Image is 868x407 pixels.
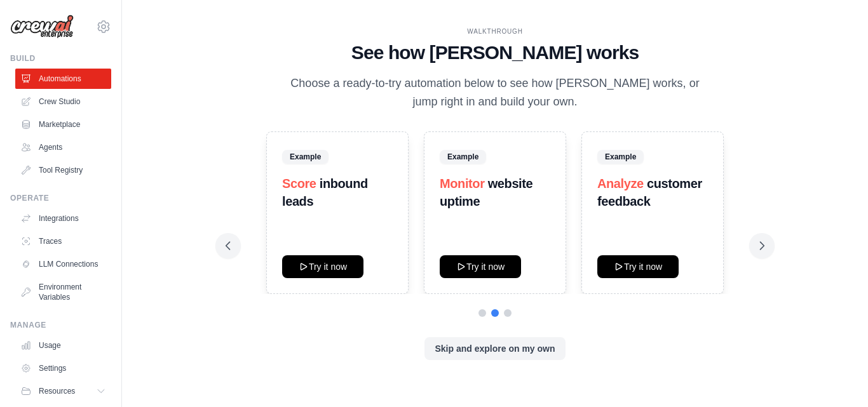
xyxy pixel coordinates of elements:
[15,160,111,180] a: Tool Registry
[440,255,521,278] button: Try it now
[10,193,111,203] div: Operate
[15,69,111,89] a: Automations
[15,231,111,251] a: Traces
[10,15,74,39] img: Logo
[597,177,644,190] span: Analyze
[597,150,644,164] span: Example
[597,177,702,208] strong: customer feedback
[15,208,111,229] a: Integrations
[281,74,709,112] p: Choose a ready-to-try automation below to see how [PERSON_NAME] works, or jump right in and build...
[226,41,764,64] h1: See how [PERSON_NAME] works
[15,358,111,378] a: Settings
[15,381,111,401] button: Resources
[15,335,111,356] a: Usage
[10,53,111,63] div: Build
[15,254,111,274] a: LLM Connections
[282,177,368,208] strong: inbound leads
[15,277,111,307] a: Environment Variables
[424,337,565,360] button: Skip and explore on my own
[15,91,111,112] a: Crew Studio
[440,150,486,164] span: Example
[282,255,363,278] button: Try it now
[15,114,111,135] a: Marketplace
[226,27,764,36] div: WALKTHROUGH
[39,386,75,396] span: Resources
[440,177,485,190] span: Monitor
[15,137,111,157] a: Agents
[282,150,329,164] span: Example
[10,320,111,330] div: Manage
[597,255,679,278] button: Try it now
[282,177,316,190] span: Score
